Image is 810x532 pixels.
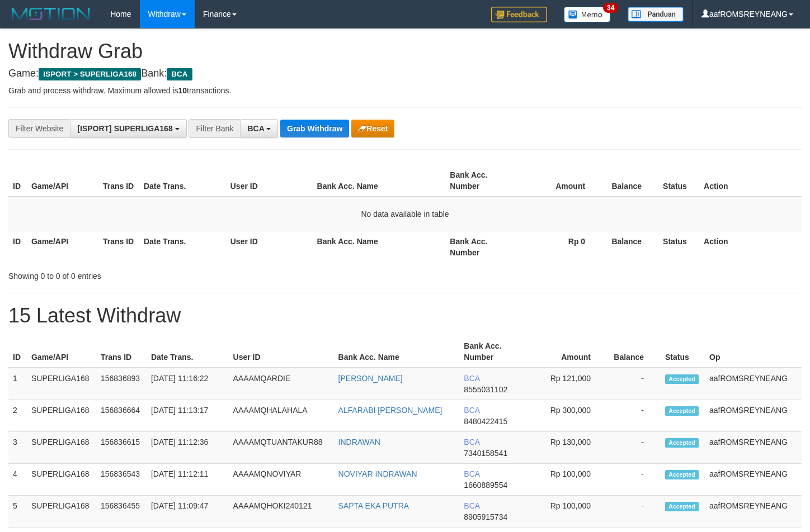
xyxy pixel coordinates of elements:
[464,512,507,521] span: Copy 8905915734 to clipboard
[27,165,98,197] th: Game/API
[27,400,96,432] td: SUPERLIGA168
[665,438,699,448] span: Accepted
[699,231,802,263] th: Action
[517,231,602,263] th: Rp 0
[665,502,699,511] span: Accepted
[8,197,802,231] td: No data available in table
[139,231,226,263] th: Date Trans.
[338,438,380,446] a: INDRAWAN
[229,336,334,368] th: User ID
[445,231,517,263] th: Bank Acc. Number
[602,165,658,197] th: Balance
[240,119,278,138] button: BCA
[70,119,186,138] button: [ISPORT] SUPERLIGA168
[517,165,602,197] th: Amount
[464,374,479,383] span: BCA
[27,432,96,464] td: SUPERLIGA168
[658,231,699,263] th: Status
[665,374,699,384] span: Accepted
[464,501,479,510] span: BCA
[334,336,460,368] th: Bank Acc. Name
[147,336,229,368] th: Date Trans.
[8,85,802,96] p: Grab and process withdraw. Maximum allowed is transactions.
[226,165,313,197] th: User ID
[96,400,147,432] td: 156836664
[98,165,139,197] th: Trans ID
[8,231,27,263] th: ID
[8,68,802,79] h4: Game: Bank:
[313,165,446,197] th: Bank Acc. Name
[8,305,802,327] h1: 15 Latest Withdraw
[229,464,334,496] td: AAAAMQNOVIYAR
[27,368,96,400] td: SUPERLIGA168
[229,432,334,464] td: AAAAMQTUANTAKUR88
[491,7,547,22] img: Feedback.jpg
[8,368,27,400] td: 1
[607,496,661,528] td: -
[313,231,446,263] th: Bank Acc. Name
[705,400,802,432] td: aafROMSREYNEANG
[147,432,229,464] td: [DATE] 11:12:36
[8,496,27,528] td: 5
[464,449,507,458] span: Copy 7340158541 to clipboard
[8,266,329,282] div: Showing 0 to 0 of 0 entries
[464,438,479,446] span: BCA
[705,464,802,496] td: aafROMSREYNEANG
[8,40,802,63] h1: Withdraw Grab
[96,368,147,400] td: 156836893
[602,231,658,263] th: Balance
[27,336,96,368] th: Game/API
[147,400,229,432] td: [DATE] 11:13:17
[607,432,661,464] td: -
[229,400,334,432] td: AAAAMQHALAHALA
[229,496,334,528] td: AAAAMQHOKI240121
[527,464,607,496] td: Rp 100,000
[338,501,409,510] a: SAPTA EKA PUTRA
[96,496,147,528] td: 156836455
[147,496,229,528] td: [DATE] 11:09:47
[607,336,661,368] th: Balance
[280,120,349,137] button: Grab Withdraw
[247,124,264,133] span: BCA
[628,7,684,22] img: panduan.png
[464,385,507,394] span: Copy 8555031102 to clipboard
[665,470,699,479] span: Accepted
[338,469,417,478] a: NOVIYAR INDRAWAN
[338,374,403,383] a: [PERSON_NAME]
[98,231,139,263] th: Trans ID
[699,165,802,197] th: Action
[8,400,27,432] td: 2
[147,368,229,400] td: [DATE] 11:16:22
[607,464,661,496] td: -
[459,336,527,368] th: Bank Acc. Number
[8,464,27,496] td: 4
[147,464,229,496] td: [DATE] 11:12:11
[603,3,618,13] span: 34
[705,496,802,528] td: aafROMSREYNEANG
[564,7,611,22] img: Button%20Memo.svg
[658,165,699,197] th: Status
[27,496,96,528] td: SUPERLIGA168
[705,336,802,368] th: Op
[27,231,98,263] th: Game/API
[527,432,607,464] td: Rp 130,000
[8,432,27,464] td: 3
[527,368,607,400] td: Rp 121,000
[27,464,96,496] td: SUPERLIGA168
[527,400,607,432] td: Rp 300,000
[464,469,479,478] span: BCA
[8,119,70,138] div: Filter Website
[445,165,517,197] th: Bank Acc. Number
[96,464,147,496] td: 156836543
[665,406,699,416] span: Accepted
[661,336,705,368] th: Status
[338,406,442,415] a: ALFARABI [PERSON_NAME]
[226,231,313,263] th: User ID
[77,124,172,133] span: [ISPORT] SUPERLIGA168
[39,68,141,80] span: ISPORT > SUPERLIGA168
[464,417,507,426] span: Copy 8480422415 to clipboard
[607,368,661,400] td: -
[8,165,27,197] th: ID
[464,406,479,415] span: BCA
[351,120,394,137] button: Reset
